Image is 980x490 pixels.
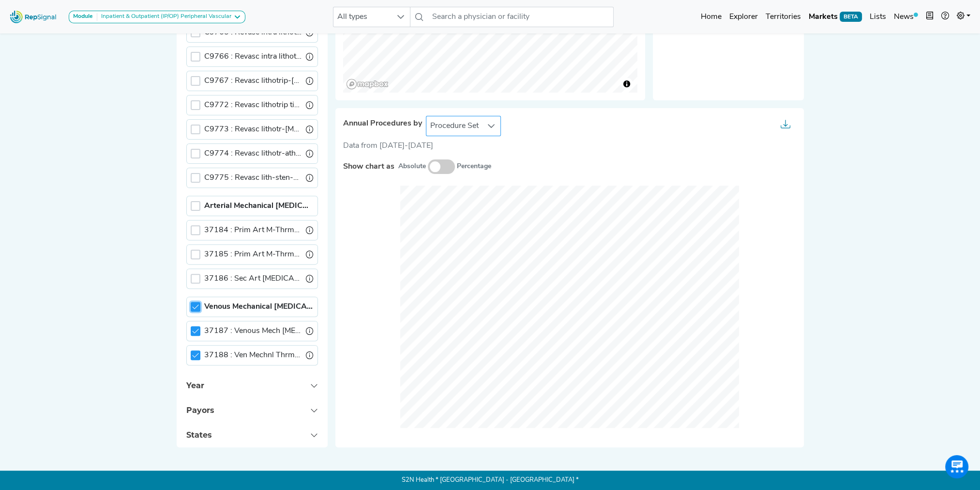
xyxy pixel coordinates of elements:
[775,116,796,136] button: Export as...
[204,325,302,337] label: Venous Mech Thrombectomy
[204,301,314,313] label: Venous Mechanical Thrombectomy
[426,116,482,136] span: Procedure Set
[186,430,211,440] span: States
[922,7,937,27] button: Intel Book
[204,273,302,285] label: Sec Art Thrombectomy Add-On
[333,7,392,27] span: All types
[343,140,796,152] div: Data from [DATE]-[DATE]
[890,7,922,27] a: News
[398,161,426,172] small: Absolute
[177,423,328,447] button: States
[457,161,491,172] small: Percentage
[204,124,302,135] label: Revasc lithotr-stent tib/per
[177,398,328,423] button: Payors
[204,200,314,212] label: Arterial Mechanical Thrombectomy
[725,7,762,27] a: Explorer
[428,7,613,27] input: Search a physician or facility
[186,381,204,390] span: Year
[624,79,630,89] span: Toggle attribution
[840,12,862,21] span: BETA
[204,172,302,184] label: Revasc lith-sten-ath tib/per
[73,14,93,19] strong: Module
[343,161,394,173] label: Show chart as
[343,119,422,128] span: Annual Procedures by
[697,7,725,27] a: Home
[204,349,302,361] label: Ven Mechnl Thrmbc Repeat Tx
[177,373,328,398] button: Year
[866,7,890,27] a: Lists
[204,249,302,260] label: Prim Art M-Thrmbc Sbsq Vsl
[177,471,804,490] p: S2N Health * [GEOGRAPHIC_DATA] - [GEOGRAPHIC_DATA] *
[204,51,302,63] label: Revasc intra lithotrip-ather
[762,7,805,27] a: Territories
[97,13,231,21] div: Inpatient & Outpatient (IP/OP) Peripheral Vascular
[69,11,245,23] button: ModuleInpatient & Outpatient (IP/OP) Peripheral Vascular
[346,79,389,90] a: Mapbox logo
[805,7,866,27] a: MarketsBETA
[204,224,302,236] label: Prim Art M-Thrmbc 1St Vsl
[204,148,302,159] label: Revasc lithotr-ather tib/per
[186,406,214,415] span: Payors
[204,99,302,111] label: Revasc lithotrip tibi/perone
[204,75,302,87] label: Revasc lithotrip-stent-ather
[621,78,633,90] button: Toggle attribution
